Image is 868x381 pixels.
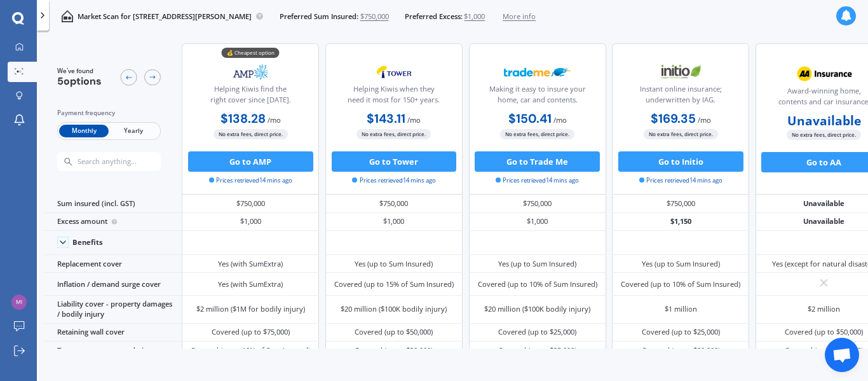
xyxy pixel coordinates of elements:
[405,11,463,22] span: Preferred Excess:
[665,304,697,314] div: $1 million
[218,279,283,289] div: Yes (with SumExtra)
[182,213,319,231] div: $1,000
[356,129,431,139] span: No extra fees, direct price.
[407,115,421,125] span: / mo
[785,345,863,356] div: Covered (up to $20,000)
[484,304,590,314] div: $20 million ($100K bodily injury)
[500,129,574,139] span: No extra fees, direct price.
[212,327,290,337] div: Covered (up to $75,000)
[209,176,292,185] span: Prices retrieved 14 mins ago
[503,11,536,22] span: More info
[508,111,552,127] b: $150.41
[280,11,358,22] span: Preferred Sum Insured:
[790,61,858,87] img: AA.webp
[220,111,266,127] b: $138.28
[498,259,576,269] div: Yes (up to Sum Insured)
[621,279,740,289] div: Covered (up to 10% of Sum Insured)
[785,327,863,337] div: Covered (up to $50,000)
[367,111,405,127] b: $143.11
[44,195,182,212] div: Sum insured (incl. GST)
[642,327,720,337] div: Covered (up to $25,000)
[59,125,109,138] span: Monthly
[612,195,749,212] div: $750,000
[478,279,597,289] div: Covered (up to 10% of Sum Insured)
[498,345,576,356] div: Covered (up to $25,000)
[218,259,283,269] div: Yes (with SumExtra)
[334,84,454,109] div: Helping Kiwis when they need it most for 150+ years.
[61,10,73,22] img: home-and-contents.b802091223b8502ef2dd.svg
[44,213,182,231] div: Excess amount
[44,255,182,273] div: Replacement cover
[698,115,711,125] span: / mo
[334,279,454,289] div: Covered (up to 15% of Sum Insured)
[360,11,389,22] span: $750,000
[222,48,280,58] div: 💰 Cheapest option
[191,345,310,356] div: Covered (up to 10% of Sum Insured)
[464,11,485,22] span: $1,000
[477,84,597,109] div: Making it easy to insure your home, car and contents.
[504,59,571,85] img: Trademe.webp
[44,296,182,324] div: Liability cover - property damages / bodily injury
[360,59,428,85] img: Tower.webp
[469,195,606,212] div: $750,000
[642,259,720,269] div: Yes (up to Sum Insured)
[639,176,722,185] span: Prices retrieved 14 mins ago
[825,338,859,372] div: Open chat
[332,151,457,172] button: Go to Tower
[612,213,749,231] div: $1,150
[109,125,158,138] span: Yearly
[352,176,435,185] span: Prices retrieved 14 mins ago
[191,84,310,109] div: Helping Kiwis find the right cover since [DATE].
[11,294,27,310] img: 26d2a48297863021fde78a68619259f5
[268,115,281,125] span: / mo
[196,304,305,314] div: $2 million ($1M for bodily injury)
[787,130,861,139] span: No extra fees, direct price.
[787,116,861,126] b: Unavailable
[188,151,313,172] button: Go to AMP
[72,238,103,247] div: Benefits
[618,151,743,172] button: Go to Initio
[44,342,182,359] div: Temporary accommodation
[469,213,606,231] div: $1,000
[182,195,319,212] div: $750,000
[341,304,447,314] div: $20 million ($100K bodily injury)
[651,111,696,127] b: $169.35
[325,213,463,231] div: $1,000
[76,157,180,166] input: Search anything...
[44,324,182,342] div: Retaining wall cover
[642,345,720,356] div: Covered (up to $20,000)
[621,84,740,109] div: Instant online insurance; underwritten by IAG.
[355,259,433,269] div: Yes (up to Sum Insured)
[214,129,288,139] span: No extra fees, direct price.
[57,108,161,118] div: Payment frequency
[78,11,252,22] p: Market Scan for [STREET_ADDRESS][PERSON_NAME]
[644,129,718,139] span: No extra fees, direct price.
[355,345,433,356] div: Covered (up to $30,000)
[498,327,576,337] div: Covered (up to $25,000)
[647,59,714,85] img: Initio.webp
[325,195,463,212] div: $750,000
[355,327,433,337] div: Covered (up to $50,000)
[475,151,600,172] button: Go to Trade Me
[57,67,102,76] span: We've found
[553,115,567,125] span: / mo
[44,273,182,295] div: Inflation / demand surge cover
[808,304,840,314] div: $2 million
[496,176,579,185] span: Prices retrieved 14 mins ago
[57,74,102,88] span: 5 options
[217,59,285,85] img: AMP.webp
